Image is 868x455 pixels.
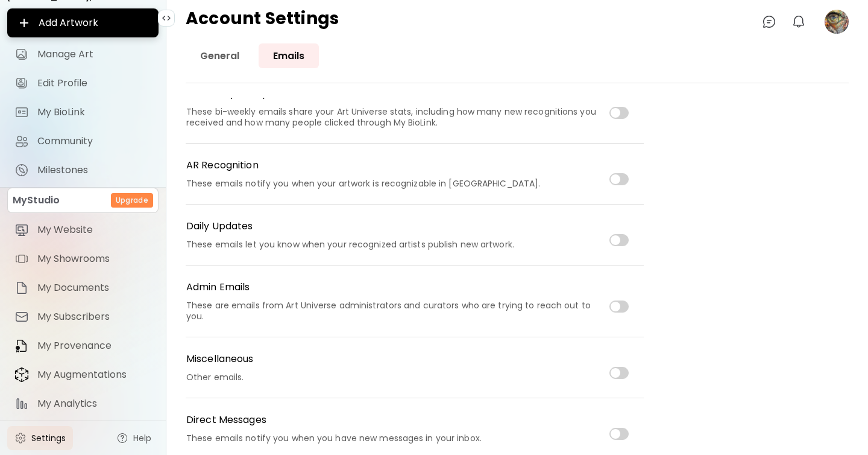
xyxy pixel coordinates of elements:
img: item [14,252,29,266]
span: My Subscribers [37,311,151,323]
a: itemMy Showrooms [7,247,159,271]
a: completeMilestones iconMilestones [7,158,159,182]
p: MyStudio [13,193,60,208]
img: chatIcon [762,14,776,29]
span: Manage Art [37,48,151,60]
img: My BioLink icon [14,105,29,119]
img: settings [14,432,27,444]
span: My Augmentations [37,369,151,381]
img: bellIcon [791,14,806,29]
h6: Miscellaneous [186,352,609,366]
a: itemMy Augmentations [7,363,159,387]
h4: Account Settings [186,10,339,34]
span: Community [37,135,151,147]
h6: Admin Emails [186,281,609,294]
h6: AR Recognition [186,159,609,172]
span: My Documents [37,282,151,294]
span: My Analytics [37,398,151,410]
h6: Other emails. [186,372,596,383]
img: Milestones icon [14,163,29,177]
h6: These emails notify you when you have new messages in your inbox. [186,433,596,444]
h6: These emails let you know when your recognized artists publish new artwork. [186,239,596,250]
span: Settings [31,432,66,444]
a: Community iconCommunity [7,129,159,153]
span: Help [133,432,151,444]
a: completeMy BioLink iconMy BioLink [7,100,159,124]
img: Edit Profile icon [14,76,29,91]
img: item [14,367,29,383]
a: itemMy Subscribers [7,305,159,329]
a: itemMy Provenance [7,334,159,358]
a: General [186,43,254,68]
a: itemMy Documents [7,276,159,300]
a: itemMy Analytics [7,392,159,416]
span: Milestones [37,164,151,176]
img: item [14,310,29,324]
button: bellIcon [788,11,809,32]
a: itemMy Website [7,218,159,242]
img: Manage Art icon [14,47,29,62]
a: Edit Profile iconEdit Profile [7,71,159,95]
a: Emails [259,43,319,68]
a: Help [109,426,159,450]
h6: Direct Messages [186,413,609,427]
span: My Showrooms [37,253,151,265]
span: Add Artwork [17,16,149,30]
a: Settings [7,426,73,450]
h6: Daily Updates [186,220,609,233]
h6: These emails notify you when your artwork is recognizable in [GEOGRAPHIC_DATA]. [186,178,596,189]
h6: These bi-weekly emails share your Art Universe stats, including how many new recognitions you rec... [186,106,596,128]
img: help [116,432,128,444]
img: collapse [162,13,171,23]
img: item [14,281,29,295]
img: item [14,223,29,237]
button: Add Artwork [7,8,159,37]
img: item [14,396,29,411]
span: My BioLink [37,106,151,118]
span: Edit Profile [37,77,151,89]
span: My Website [37,224,151,236]
span: My Provenance [37,340,151,352]
h6: Upgrade [116,195,148,206]
a: Manage Art iconManage Art [7,42,159,66]
img: Community icon [14,134,29,148]
img: item [14,339,29,353]
h6: These are emails from Art Universe administrators and curators who are trying to reach out to you. [186,300,596,322]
